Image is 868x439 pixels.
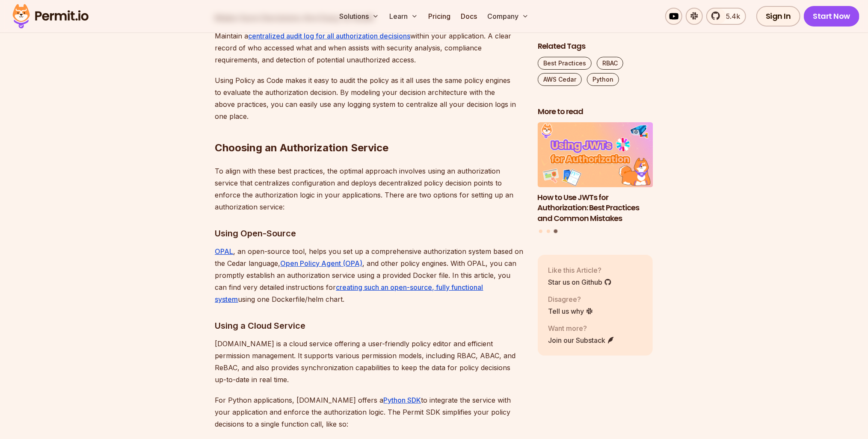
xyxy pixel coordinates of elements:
[215,107,524,155] h2: Choosing an Authorization Service
[215,394,524,430] p: For Python applications, [DOMAIN_NAME] offers a to integrate the service with your application an...
[587,73,619,86] a: Python
[548,277,612,287] a: Star us on Github
[215,245,524,305] p: , an open-source tool, helps you set up a comprehensive authorization system based on the Cedar l...
[547,229,550,233] button: Go to slide 2
[9,2,92,31] img: Permit logo
[756,6,800,27] a: Sign In
[215,74,524,122] p: Using Policy as Code makes it easy to audit the policy as it all uses the same policy engines to ...
[548,265,612,275] p: Like this Article?
[538,122,653,187] img: How to Use JWTs for Authorization: Best Practices and Common Mistakes
[484,8,532,25] button: Company
[215,283,483,303] a: creating such an open-source, fully functional system
[538,192,653,224] h3: How to Use JWTs for Authorization: Best Practices and Common Mistakes
[597,57,623,70] a: RBAC
[721,11,740,21] span: 5.4k
[538,122,653,234] div: Posts
[215,338,524,386] p: [DOMAIN_NAME] is a cloud service offering a user-friendly policy editor and efficient permission ...
[538,73,582,86] a: AWS Cedar
[538,106,653,117] h2: More to read
[804,6,860,27] a: Start Now
[538,41,653,52] h2: Related Tags
[249,32,411,40] a: centralized audit log for all authorization decisions
[281,259,363,268] a: Open Policy Agent (OPA)
[548,335,615,345] a: Join our Substack
[548,294,593,304] p: Disagree?
[538,57,592,70] a: Best Practices
[215,30,524,66] p: Maintain a within your application. A clear record of who accessed what and when assists with sec...
[548,306,593,316] a: Tell us why
[386,8,421,25] button: Learn
[215,319,524,333] h3: Using a Cloud Service
[538,122,653,224] li: 3 of 3
[336,8,382,25] button: Solutions
[215,227,524,240] h3: Using Open-Source
[457,8,480,25] a: Docs
[706,8,746,25] a: 5.4k
[425,8,454,25] a: Pricing
[215,165,524,213] p: To align with these best practices, the optimal approach involves using an authorization service ...
[384,396,421,404] a: Python SDK
[215,247,234,256] a: OPAL
[554,229,558,233] button: Go to slide 3
[539,229,542,233] button: Go to slide 1
[548,323,615,333] p: Want more?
